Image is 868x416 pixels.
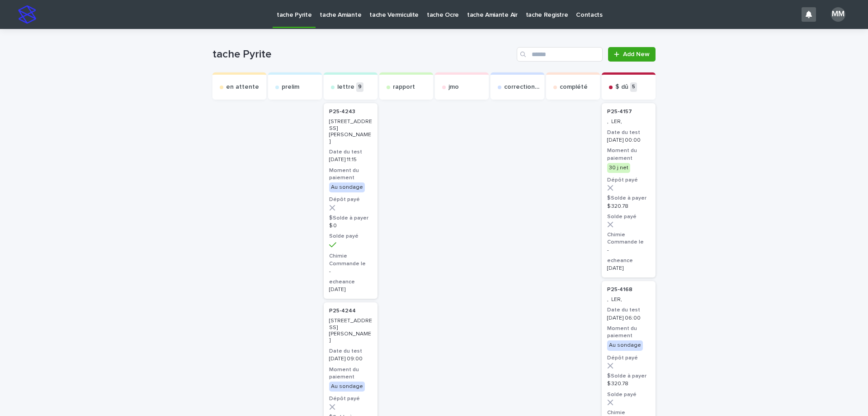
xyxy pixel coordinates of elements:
[607,109,632,115] p: P25-4157
[329,318,372,344] p: [STREET_ADDRESS][PERSON_NAME]
[356,82,363,92] p: 9
[607,129,650,136] h3: Date du test
[504,83,541,91] p: correction exp
[607,325,650,339] h3: Moment du paiement
[607,163,630,173] div: 30 j net
[329,356,372,362] p: [DATE] 09:00
[18,5,36,24] img: stacker-logo-s-only.png
[329,215,372,222] h3: $Solde à payer
[607,203,650,210] p: $ 320.78
[607,195,650,202] h3: $Solde à payer
[615,83,628,91] p: $ dû
[329,182,365,192] div: Au sondage
[607,315,650,321] p: [DATE] 06:00
[607,213,650,220] h3: Solde payé
[329,196,372,203] h3: Dépôt payé
[607,373,650,380] h3: $Solde à payer
[602,103,656,277] a: P25-4157 , LER,Date du test[DATE] 00:00Moment du paiement30 j netDépôt payé$Solde à payer$ 320.78...
[329,287,372,293] p: [DATE]
[329,253,372,267] h3: Chimie Commande le
[607,257,650,264] h3: echeance
[329,167,372,182] h3: Moment du paiement
[329,382,365,392] div: Au sondage
[607,265,650,272] p: [DATE]
[329,109,355,115] p: P25-4243
[607,391,650,398] h3: Solde payé
[329,348,372,355] h3: Date du test
[329,268,372,275] p: -
[282,83,299,91] p: prelim
[329,366,372,381] h3: Moment du paiement
[212,48,513,61] h1: tache Pyrite
[329,308,356,314] p: P25-4244
[517,47,603,62] input: Search
[337,83,354,91] p: lettre
[329,119,372,145] p: [STREET_ADDRESS][PERSON_NAME]
[608,47,656,62] a: Add New
[329,395,372,402] h3: Dépôt payé
[607,381,650,387] p: $ 320.78
[607,147,650,162] h3: Moment du paiement
[630,82,637,92] p: 5
[607,306,650,314] h3: Date du test
[560,83,588,91] p: complété
[329,223,372,229] p: $ 0
[831,7,845,22] div: MM
[329,148,372,156] h3: Date du test
[623,51,650,57] span: Add New
[324,103,377,299] a: P25-4243 [STREET_ADDRESS][PERSON_NAME]Date du test[DATE] 11:15Moment du paiementAu sondageDépôt p...
[607,231,650,246] h3: Chimie Commande le
[226,83,259,91] p: en attente
[448,83,459,91] p: jmo
[607,119,650,125] p: , LER,
[607,177,650,184] h3: Dépôt payé
[607,137,650,143] p: [DATE] 00:00
[329,157,372,163] p: [DATE] 11:15
[607,354,650,362] h3: Dépôt payé
[393,83,415,91] p: rapport
[607,296,650,303] p: , LER,
[607,287,632,293] p: P25-4168
[329,278,372,286] h3: echeance
[329,233,372,240] h3: Solde payé
[607,340,643,350] div: Au sondage
[607,247,650,253] p: -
